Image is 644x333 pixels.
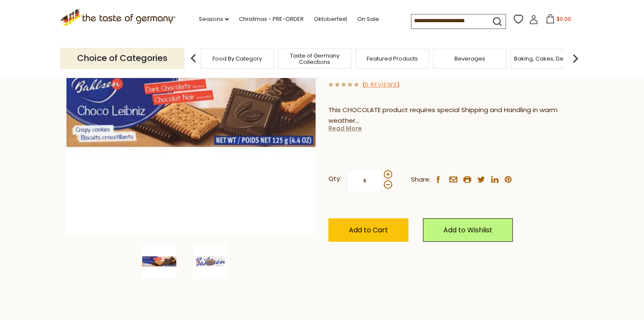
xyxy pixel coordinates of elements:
img: Bahlsen Choco Leibniz Cookies with Dark Chocolate [193,244,227,278]
a: Taste of Germany Collections [281,52,349,65]
img: previous arrow [185,50,202,67]
a: Seasons [199,14,229,24]
input: Qty: [347,169,382,192]
a: 0 Reviews [365,81,397,90]
span: $0.00 [557,15,571,23]
a: On Sale [357,14,379,24]
img: next arrow [567,50,584,67]
p: This CHOCOLATE product requires special Shipping and Handling in warm weather [328,105,578,126]
button: $0.00 [540,14,576,27]
a: Oktoberfest [314,14,347,24]
span: Add to Cart [349,225,388,235]
a: Read More [328,124,362,133]
a: Featured Products [367,55,418,62]
a: Baking, Cakes, Desserts [514,55,580,62]
button: Add to Cart [328,218,408,242]
span: Share: [411,174,431,185]
p: Choice of Categories [60,48,184,69]
img: Bahlsen Choco Leibniz Cookies with Dark Chocolate, 4.4 oz - DEAL [142,244,176,278]
a: Add to Wishlist [423,218,513,242]
a: Food By Category [213,55,262,62]
span: ( ) [362,81,400,89]
a: Christmas - PRE-ORDER [239,14,304,24]
a: Beverages [454,55,485,62]
strong: Qty: [328,174,341,184]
